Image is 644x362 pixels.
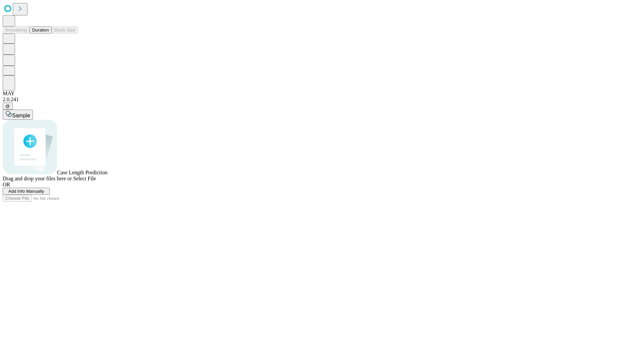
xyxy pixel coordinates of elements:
[30,26,52,34] button: Duration
[57,170,107,175] span: Case Length Prediction
[5,104,10,109] span: @
[3,90,641,97] div: MAY
[3,110,33,120] button: Sample
[73,176,96,181] span: Select File
[3,176,72,181] span: Drag and drop your files here or
[12,113,30,118] span: Sample
[52,26,78,34] button: Block Size
[3,26,30,34] button: Smoothing
[3,97,641,103] div: 2.0.241
[8,189,44,194] span: Add Info Manually
[3,182,10,187] span: OR
[3,188,50,195] button: Add Info Manually
[3,103,13,110] button: @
